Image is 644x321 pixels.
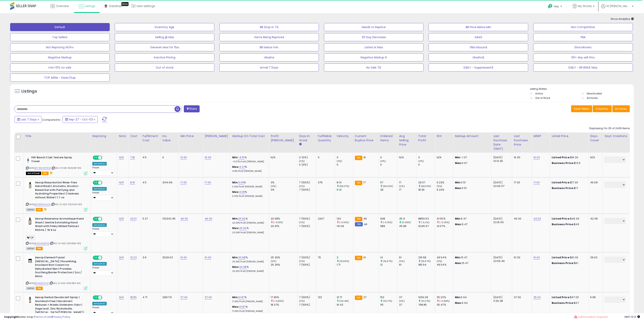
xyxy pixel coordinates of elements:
span: Last 7 Days [21,117,37,121]
button: Out of stock [115,63,214,72]
small: (0.09%) [402,221,411,224]
div: Repricing [92,134,115,138]
p: 20.59% Profit [PERSON_NAME] [232,222,266,224]
div: 8.14 [337,181,353,184]
div: Min Price [180,134,201,138]
div: 4.5 [143,156,158,159]
span: OFF [102,181,108,184]
div: 6.23% [437,188,453,192]
div: Preset: [92,228,114,237]
div: 3% [271,181,297,184]
div: Listed Price [552,134,587,138]
th: CSV column name: cust_attr_1_MSRP [532,132,550,153]
span: All listings currently available for purchase on Amazon [26,208,35,211]
button: Slow Movers [533,43,633,51]
div: MSRP [533,134,548,138]
button: Ismail 7 Days [219,63,319,72]
span: | SKU: D-AES-004366-WS [50,242,81,245]
div: ASIN: [26,156,87,175]
i: hazardous material [49,171,53,174]
p: 0.67 [455,161,489,165]
button: Filters [184,105,200,112]
button: BB Price Below Min [429,23,528,31]
b: Business Price: [552,222,574,226]
span: 46 [363,217,367,221]
small: FBA [355,181,362,185]
button: Ukasha2 [429,53,528,61]
p: -10.07% Profit [PERSON_NAME] [232,160,266,163]
div: 7 (100%) [299,217,316,221]
div: $17 [552,186,585,190]
div: % [232,190,266,198]
small: (-5.16%) [339,221,349,224]
div: 0 [318,156,332,159]
a: 25.92 [238,217,246,221]
span: All listings currently available for purchase on Amazon [26,247,35,250]
b: Min: [232,256,238,259]
div: 134 [337,217,353,221]
a: 18.85 [130,295,137,299]
button: FBA Inbound [429,43,528,51]
b: Listed Price: [552,256,570,259]
div: N/A [590,156,600,159]
div: Markup Amount [455,134,490,138]
div: 8859.93 [418,217,435,221]
p: 9.47 [455,223,489,226]
div: 41.05% [437,217,453,221]
div: Last Purchase Price [514,134,530,147]
span: FBA [36,247,43,250]
small: (-5.2%) [421,221,429,224]
div: Displaying 1 to 25 of 2430 items [589,127,630,130]
span: Listings [85,4,95,8]
small: (-0.15%) [273,221,283,224]
span: ON [93,181,98,184]
span: ON [93,217,98,221]
b: Max: [232,165,239,169]
div: % [232,226,266,234]
a: Privacy Policy [52,315,70,319]
a: 21.87 [238,295,245,299]
div: Fulfillment Cost [143,134,159,143]
a: 33.98 [238,256,246,260]
span: FBA [36,208,43,211]
small: (0%) [437,185,442,188]
small: (0%) [271,185,276,188]
a: 25.92 [239,226,247,230]
img: 31W0TAAZqAL._SL40_.jpg [26,156,30,164]
div: 7 (100%) [299,188,316,192]
div: 7 (100%) [299,224,316,228]
button: FBA [533,33,633,41]
a: -9.15 [238,155,245,159]
b: Min: [232,155,238,159]
div: 0 [337,163,353,167]
small: FBA [355,156,362,160]
b: Min: [232,181,238,184]
span: OFF [102,217,108,221]
a: B074WLWFWM [34,166,51,170]
button: 30 Day Decrease [324,33,424,41]
strong: Min: [455,181,461,184]
div: $46.00 [552,217,585,221]
a: N/A [119,155,124,159]
div: Total Profit [418,134,433,143]
div: 141.29 [337,224,353,228]
span: 16 [363,155,366,159]
div: 36 [380,188,397,192]
a: 3.09 [238,181,244,185]
a: 33.98 [239,265,247,269]
a: 8.19 [130,181,135,185]
b: Business Price: [552,186,574,190]
b: Min: [232,217,238,221]
div: 0 (0%) [299,156,316,159]
div: [DATE] 03:06:07 [493,181,509,188]
strong: Min: [455,155,461,159]
small: (0%) [399,185,405,188]
div: Days Cover [590,134,601,143]
div: 3% [271,188,297,192]
a: 17.00 [205,181,211,185]
span: FBA [42,172,49,175]
label: Active [535,92,543,95]
div: 133342.95 [162,217,176,221]
a: 31.23 [130,256,137,260]
div: Note [119,134,127,138]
